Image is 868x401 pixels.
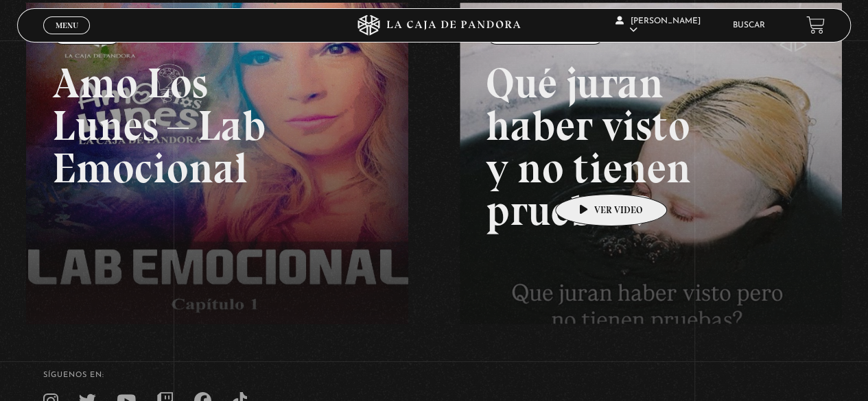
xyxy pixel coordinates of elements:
a: View your shopping cart [806,16,825,34]
span: [PERSON_NAME] [615,17,701,34]
h4: SÍguenos en: [43,372,825,379]
span: Menu [56,21,78,29]
span: Cerrar [51,32,83,42]
a: Buscar [733,21,765,29]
